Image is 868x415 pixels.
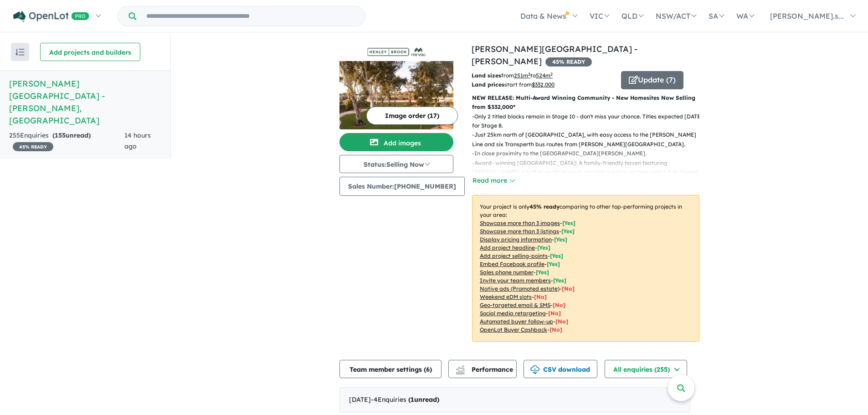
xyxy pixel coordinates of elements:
[426,365,430,374] span: 6
[770,11,844,20] span: [PERSON_NAME].s...
[530,365,539,374] img: download icon
[124,131,151,150] span: 14 hours ago
[480,310,546,317] u: Social media retargeting
[480,220,560,226] u: Showcase more than 3 images
[548,310,561,317] span: [No]
[448,360,517,378] button: Performance
[532,81,555,88] u: $ 332,000
[550,326,562,333] span: [No]
[138,6,363,26] input: Try estate name, suburb, builder or developer
[555,318,568,325] span: [No]
[339,360,442,378] button: Team member settings (6)
[480,236,552,243] u: Display pricing information
[534,293,547,300] span: [No]
[545,57,592,67] span: 45 % READY
[366,107,458,125] button: Image order (17)
[562,285,575,292] span: [No]
[472,159,707,186] p: - Award- winning [GEOGRAPHIC_DATA]: A family-friendly haven featuring [PERSON_NAME], a half baske...
[371,395,439,404] span: - 4 Enquir ies
[472,71,614,80] p: from
[411,395,414,404] span: 1
[339,387,690,413] div: [DATE]
[343,46,450,57] img: Henley Brook Estate - Henley Brook Logo
[554,236,567,243] span: [ Yes ]
[529,203,560,210] b: 45 % ready
[339,177,465,196] button: Sales Number:[PHONE_NUMBER]
[15,49,25,56] img: sort.svg
[472,112,707,131] p: - Only 2 titled blocks remain in Stage 10 - don't miss your chance. Titles expected [DATE] for St...
[13,11,89,22] img: Openlot PRO Logo White
[480,318,553,325] u: Automated buyer follow-up
[55,131,66,139] span: 155
[536,269,549,276] span: [ Yes ]
[456,365,464,370] img: line-chart.svg
[472,93,699,112] p: NEW RELEASE: Multi-Award Winning Community - New Homesites Now Selling from $332,000*
[605,360,687,378] button: All enquiries (255)
[339,61,453,129] img: Henley Brook Estate - Henley Brook
[550,252,563,259] span: [ Yes ]
[339,155,453,173] button: Status:Selling Now
[52,131,91,139] strong: ( unread)
[550,72,553,77] sup: 2
[480,252,548,259] u: Add project selling-points
[9,77,161,127] h5: [PERSON_NAME][GEOGRAPHIC_DATA] - [PERSON_NAME] , [GEOGRAPHIC_DATA]
[621,71,683,89] button: Update (7)
[472,72,501,79] b: Land sizes
[561,228,575,235] span: [ Yes ]
[472,81,504,88] b: Land prices
[457,365,513,374] span: Performance
[536,72,553,79] u: 524 m
[480,302,550,308] u: Geo-targeted email & SMS
[472,149,707,158] p: - In close proximity to the [GEOGRAPHIC_DATA][PERSON_NAME].
[472,195,699,342] p: Your project is only comparing to other top-performing projects in your area: - - - - - - - - - -...
[480,244,535,251] u: Add project headline
[472,175,515,186] button: Read more
[472,44,637,67] a: [PERSON_NAME][GEOGRAPHIC_DATA] - [PERSON_NAME]
[553,302,565,308] span: [No]
[480,293,532,300] u: Weekend eDM slots
[530,72,553,79] span: to
[408,395,439,404] strong: ( unread)
[472,130,707,149] p: - Just 25km north of [GEOGRAPHIC_DATA], with easy access to the [PERSON_NAME] Line and six Transp...
[547,261,560,267] span: [ Yes ]
[13,142,53,151] span: 45 % READY
[480,326,547,333] u: OpenLot Buyer Cashback
[480,277,551,284] u: Invite your team members
[480,269,534,276] u: Sales phone number
[537,244,550,251] span: [ Yes ]
[339,133,453,151] button: Add images
[456,368,465,374] img: bar-chart.svg
[480,261,544,267] u: Embed Facebook profile
[472,80,614,89] p: start from
[514,72,530,79] u: 251 m
[40,43,140,61] button: Add projects and builders
[9,130,124,152] div: 255 Enquir ies
[528,72,530,77] sup: 2
[553,277,566,284] span: [ Yes ]
[480,285,560,292] u: Native ads (Promoted estate)
[562,220,575,226] span: [ Yes ]
[339,43,453,129] a: Henley Brook Estate - Henley Brook LogoHenley Brook Estate - Henley Brook
[524,360,597,378] button: CSV download
[480,228,559,235] u: Showcase more than 3 listings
